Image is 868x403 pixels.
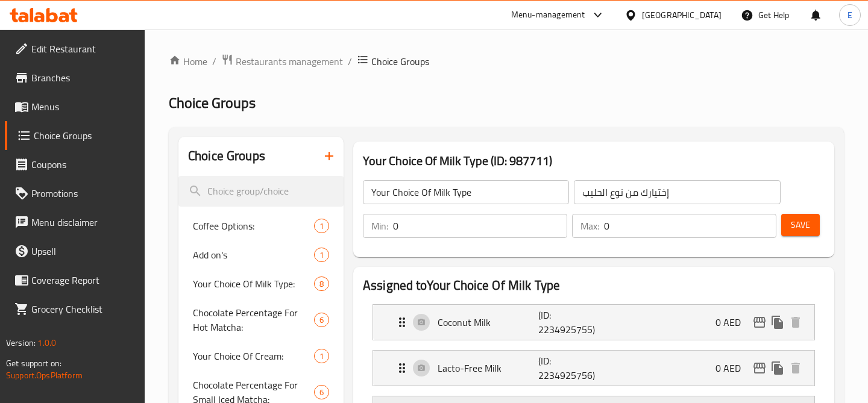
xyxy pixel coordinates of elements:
li: Expand [363,345,825,391]
div: Choices [314,313,329,327]
span: Promotions [31,186,135,201]
span: Version: [6,335,36,351]
span: Grocery Checklist [31,302,135,316]
span: Your Choice Of Cream: [193,349,314,363]
span: Save [791,217,810,233]
button: delete [787,313,805,331]
span: 6 [315,314,329,326]
p: (ID: 2234925756) [538,354,605,383]
p: Lacto-Free Milk [438,361,538,375]
a: Coupons [5,150,145,179]
span: 8 [315,278,329,290]
span: Add on's [193,248,314,262]
div: Coffee Options:1 [178,211,344,240]
input: search [178,176,344,207]
span: Choice Groups [169,89,256,116]
span: E [848,8,852,22]
a: Edit Restaurant [5,34,145,63]
div: Menu-management [511,8,585,22]
span: Coffee Options: [193,219,314,233]
a: Restaurants management [221,54,343,69]
a: Promotions [5,179,145,208]
div: Choices [314,219,329,233]
div: Choices [314,349,329,363]
a: Upsell [5,237,145,266]
div: Your Choice Of Cream:1 [178,342,344,370]
a: Branches [5,63,145,92]
button: edit [750,359,769,377]
a: Coverage Report [5,266,145,295]
span: Choice Groups [34,128,135,143]
span: Coverage Report [31,273,135,287]
p: 0 AED [715,315,750,330]
a: Menus [5,92,145,121]
p: 0 AED [715,361,750,375]
div: Expand [373,351,814,386]
a: Grocery Checklist [5,295,145,323]
a: Menu disclaimer [5,208,145,237]
div: Choices [314,248,329,262]
span: Get support on: [6,355,61,371]
span: 1.0.0 [37,335,56,351]
div: Your Choice Of Milk Type:8 [178,269,344,298]
h2: Assigned to Your Choice Of Milk Type [363,276,825,295]
button: duplicate [769,313,787,331]
span: 1 [315,220,329,232]
span: Coupons [31,157,135,172]
p: (ID: 2234925755) [538,308,605,337]
div: Chocolate Percentage For Hot Matcha:6 [178,298,344,342]
span: Upsell [31,244,135,258]
span: Menu disclaimer [31,215,135,230]
li: Expand [363,299,825,345]
span: Your Choice Of Milk Type: [193,276,314,291]
div: [GEOGRAPHIC_DATA] [642,8,722,22]
span: Branches [31,70,135,85]
nav: breadcrumb [169,54,844,69]
span: Menus [31,99,135,114]
p: Max: [580,219,599,233]
span: 1 [315,351,329,362]
span: Edit Restaurant [31,42,135,56]
span: Chocolate Percentage For Hot Matcha: [193,305,314,334]
li: / [212,54,216,69]
div: Choices [314,385,329,399]
a: Home [169,54,207,69]
div: Add on's1 [178,240,344,269]
span: Restaurants management [236,54,343,69]
button: Save [781,214,820,236]
p: Coconut Milk [438,315,538,330]
button: edit [750,313,769,331]
li: / [348,54,352,69]
span: 6 [315,387,329,398]
span: 1 [315,249,329,261]
h3: Your Choice Of Milk Type (ID: 987711) [363,151,825,170]
span: Choice Groups [371,54,429,69]
p: Min: [371,219,388,233]
a: Choice Groups [5,121,145,150]
h2: Choice Groups [188,147,265,165]
div: Expand [373,305,814,340]
button: duplicate [769,359,787,377]
a: Support.OpsPlatform [6,367,83,383]
button: delete [787,359,805,377]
